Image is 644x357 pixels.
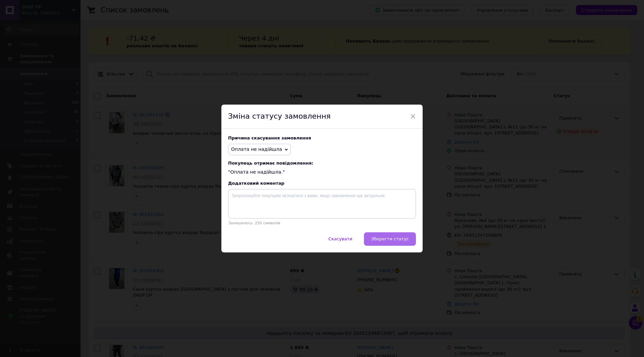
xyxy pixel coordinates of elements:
[228,161,416,176] div: "Оплата не надійшла."
[231,146,282,152] span: Оплата не надійшла
[410,111,416,122] span: ×
[328,236,352,241] span: Скасувати
[321,232,359,246] button: Скасувати
[228,221,416,225] p: Залишилось: 250 символів
[364,232,416,246] button: Зберегти статус
[371,236,409,241] span: Зберегти статус
[228,161,416,166] span: Покупець отримає повідомлення:
[228,181,416,186] div: Додатковий коментар
[228,135,416,140] div: Причина скасування замовлення
[221,105,423,129] div: Зміна статусу замовлення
